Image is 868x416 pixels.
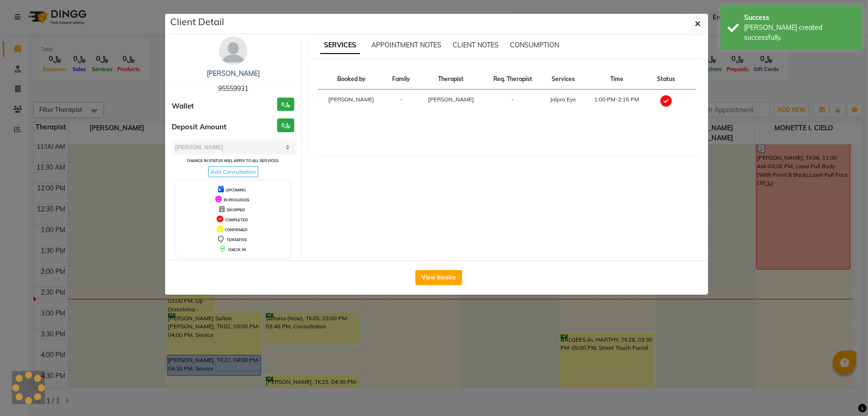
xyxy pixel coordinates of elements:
[228,247,246,252] span: CHECK-IN
[585,90,649,114] td: 1:00 PM-2:15 PM
[484,69,542,90] th: Req. Therapist
[227,237,247,242] span: TENTATIVE
[172,101,194,112] span: Wallet
[171,15,225,29] h5: Client Detail
[384,90,418,114] td: -
[226,188,246,192] span: UPCOMING
[227,208,245,212] span: DROPPED
[744,13,855,23] div: Success
[428,96,474,103] span: [PERSON_NAME]
[207,69,260,78] a: [PERSON_NAME]
[484,90,542,114] td: -
[649,69,683,90] th: Status
[187,158,279,163] small: Change in status will apply to all services.
[318,69,384,90] th: Booked by
[585,69,649,90] th: Time
[744,23,855,43] div: Bill created successfully.
[453,41,499,49] span: CLIENT NOTES
[418,69,484,90] th: Therapist
[384,69,418,90] th: Family
[224,198,249,202] span: IN PROGRESS
[542,69,585,90] th: Services
[277,98,294,111] h3: ﷼0
[219,36,247,65] img: avatar
[415,270,462,285] button: View Invoice
[371,41,441,49] span: APPOINTMENT NOTES
[318,90,384,114] td: [PERSON_NAME]
[225,217,248,222] span: COMPLETED
[172,122,227,133] span: Deposit Amount
[208,166,258,177] span: Add Consultation
[320,37,360,54] span: SERVICES
[225,227,247,232] span: CONFIRMED
[547,95,579,104] div: Jalpro Eye
[277,118,294,132] h3: ﷼0
[510,41,559,49] span: CONSUMPTION
[218,84,248,93] span: 95559931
